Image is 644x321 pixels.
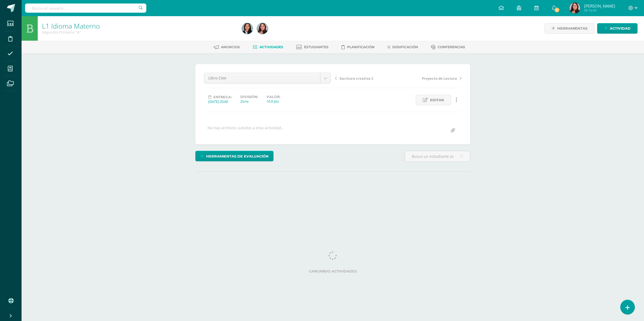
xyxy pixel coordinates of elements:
input: Busca un estudiante aquí... [405,151,470,162]
a: L1 Idioma Materno [42,21,100,30]
label: División: [240,95,258,99]
a: Dosificación [387,43,418,51]
label: Valor: [266,95,280,99]
span: Estudiantes [304,45,328,49]
a: Conferencias [431,43,465,51]
a: Libro Clee [204,73,330,83]
span: [PERSON_NAME] [584,3,615,9]
img: f601d88a57e103b084b15924aeed5ff8.png [242,23,253,34]
span: Libro Clee [208,73,316,83]
a: Estudiantes [296,43,328,51]
div: Segundo Primaria 'A' [42,30,236,35]
span: Herramientas [557,23,587,33]
h1: L1 Idioma Materno [42,22,236,30]
span: Escritura creativa 2 [340,76,373,81]
span: Actividades [259,45,283,49]
span: Conferencias [438,45,465,49]
span: Mi Perfil [584,8,615,13]
div: [DATE] 20:00 [208,99,232,104]
a: Herramientas [545,23,594,34]
img: a350bbd67ea0b1332974b310169efa85.png [257,23,268,34]
span: 5 [554,7,560,13]
a: Herramientas de evaluación [195,151,273,161]
div: Zona [240,99,258,104]
span: Herramientas de evaluación [206,151,269,161]
span: Entrega: [213,95,232,99]
a: Escritura creativa 2 [335,75,398,81]
a: Proyecto de Lectura [398,75,462,81]
div: No hay archivos subidos a esta actividad... [207,125,284,136]
label: Cargando actividades [198,269,468,273]
div: 10.0 pts [266,99,280,104]
a: Actividad [597,23,638,34]
input: Busca un usuario... [25,4,146,13]
span: Anuncios [221,45,240,49]
a: Planificación [341,43,375,51]
span: Planificación [347,45,375,49]
span: Actividad [610,23,631,33]
img: a350bbd67ea0b1332974b310169efa85.png [569,3,580,13]
span: Dosificación [392,45,418,49]
span: Editar [430,95,444,105]
span: Proyecto de Lectura [422,76,457,81]
a: Anuncios [214,43,240,51]
a: Actividades [253,43,283,51]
